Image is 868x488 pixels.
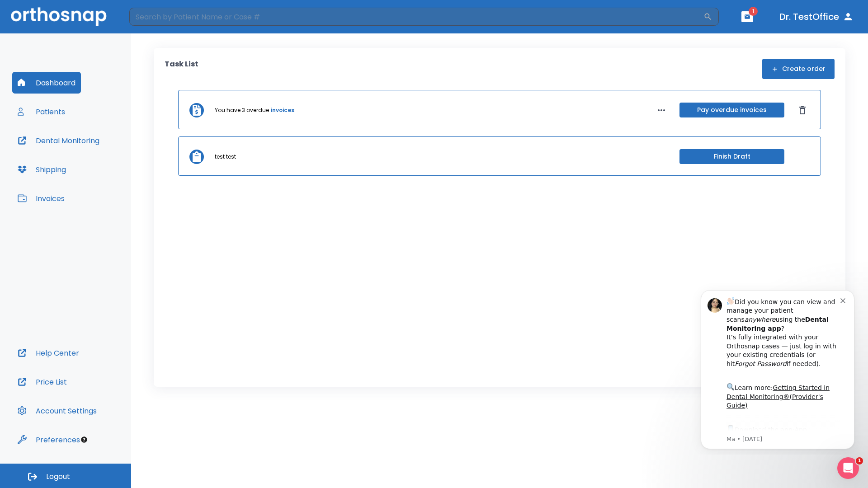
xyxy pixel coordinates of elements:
[856,457,863,465] span: 1
[39,142,153,188] div: Download the app: | ​ Let us know if you need help getting started!
[12,159,71,180] button: Shipping
[749,7,758,16] span: 1
[12,72,81,94] button: Dashboard
[687,282,868,455] iframe: Intercom notifications message
[12,342,85,364] button: Help Center
[129,8,703,26] input: Search by Patient Name or Case #
[165,59,198,79] p: Task List
[80,436,88,444] div: Tooltip anchor
[215,106,269,114] p: You have 3 overdue
[153,14,160,21] button: Dismiss notification
[46,472,70,482] span: Logout
[795,103,810,117] button: Dismiss
[12,371,72,393] button: Price List
[12,130,105,151] button: Dental Monitoring
[762,59,835,79] button: Create order
[12,400,102,422] button: Account Settings
[215,153,236,161] p: test test
[39,153,153,161] p: Message from Ma, sent 5w ago
[679,149,784,164] button: Finish Draft
[12,188,70,209] button: Invoices
[837,457,859,479] iframe: Intercom live chat
[271,106,294,114] a: invoices
[776,9,857,25] button: Dr. TestOffice
[12,429,85,450] button: Preferences
[11,7,107,26] img: Orthosnap
[12,101,71,122] button: Patients
[39,144,120,160] a: App Store
[679,103,784,117] button: Pay overdue invoices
